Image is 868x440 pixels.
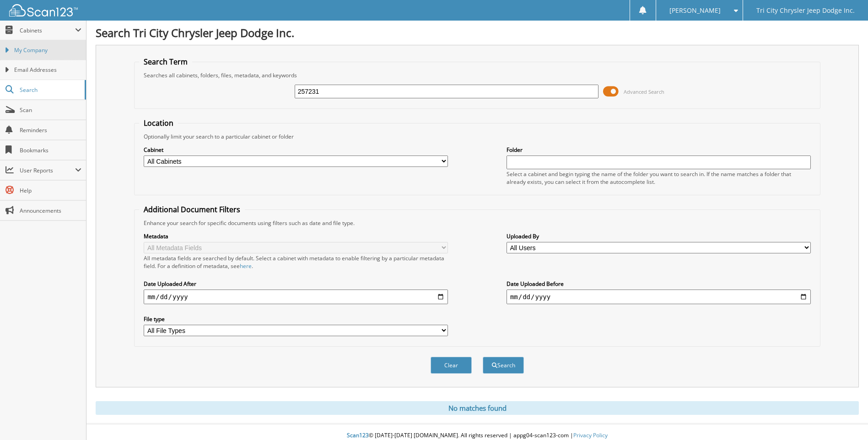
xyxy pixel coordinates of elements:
input: start [144,290,448,304]
div: Searches all cabinets, folders, files, metadata, and keywords [139,71,815,79]
div: Enhance your search for specific documents using filters such as date and file type. [139,219,815,227]
label: Uploaded By [507,232,811,240]
span: Advanced Search [624,88,664,95]
span: Bookmarks [20,146,81,154]
span: User Reports [20,166,75,174]
label: Cabinet [144,146,448,154]
iframe: Chat Widget [822,396,868,440]
label: Folder [507,146,811,154]
legend: Location [139,118,178,128]
label: Date Uploaded After [144,280,448,288]
span: Help [20,187,81,194]
a: Privacy Policy [573,431,608,439]
label: Date Uploaded Before [507,280,811,288]
span: Scan123 [347,431,369,439]
span: [PERSON_NAME] [669,8,721,13]
span: Search [20,86,80,94]
div: Select a cabinet and begin typing the name of the folder you want to search in. If the name match... [507,170,811,186]
span: Cabinets [20,27,75,34]
span: Tri City Chrysler Jeep Dodge Inc. [756,8,855,13]
legend: Search Term [139,57,192,67]
label: Metadata [144,232,448,240]
div: All metadata fields are searched by default. Select a cabinet with metadata to enable filtering b... [144,254,448,270]
span: Scan [20,106,81,114]
div: Optionally limit your search to a particular cabinet or folder [139,133,815,140]
a: here [240,262,252,270]
button: Clear [431,357,472,374]
h1: Search Tri City Chrysler Jeep Dodge Inc. [96,25,859,40]
span: Reminders [20,126,81,134]
button: Search [483,357,524,374]
span: My Company [14,46,81,54]
span: Announcements [20,207,81,215]
img: scan123-logo-white.svg [9,4,78,16]
label: File type [144,315,448,323]
legend: Additional Document Filters [139,204,245,215]
div: No matches found [96,401,859,415]
span: Email Addresses [14,66,81,74]
input: end [507,290,811,304]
